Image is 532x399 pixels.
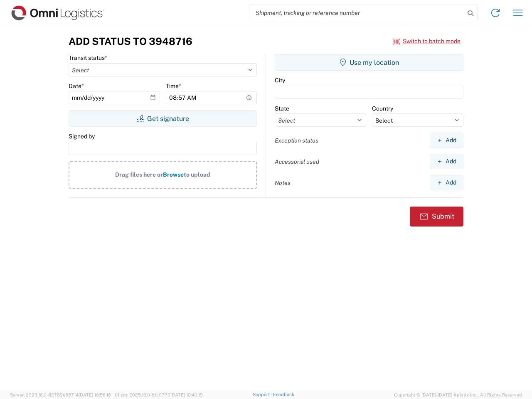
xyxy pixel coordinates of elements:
[69,54,107,62] label: Transit status
[275,76,285,84] label: City
[163,171,184,178] span: Browse
[253,392,273,397] a: Support
[275,54,463,71] button: Use my location
[275,158,319,165] label: Accessorial used
[184,171,210,178] span: to upload
[273,392,294,397] a: Feedback
[410,207,463,227] button: Submit
[430,154,463,169] button: Add
[372,105,393,112] label: Country
[69,110,257,127] button: Get signature
[79,392,111,397] span: [DATE] 10:56:16
[10,392,111,397] span: Server: 2025.16.0-82789e55714
[394,391,522,399] span: Copyright © [DATE]-[DATE] Agistix Inc., All Rights Reserved
[430,175,463,190] button: Add
[393,34,461,48] button: Switch to batch mode
[166,82,181,90] label: Time
[249,5,465,21] input: Shipment, tracking or reference number
[170,392,203,397] span: [DATE] 10:40:19
[69,35,192,47] h3: Add Status to 3948716
[115,392,203,397] span: Client: 2025.16.0-8fc0770
[275,137,318,144] label: Exception status
[69,82,84,90] label: Date
[430,133,463,148] button: Add
[275,105,289,112] label: State
[275,179,291,187] label: Notes
[115,171,163,178] span: Drag files here or
[69,133,95,140] label: Signed by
